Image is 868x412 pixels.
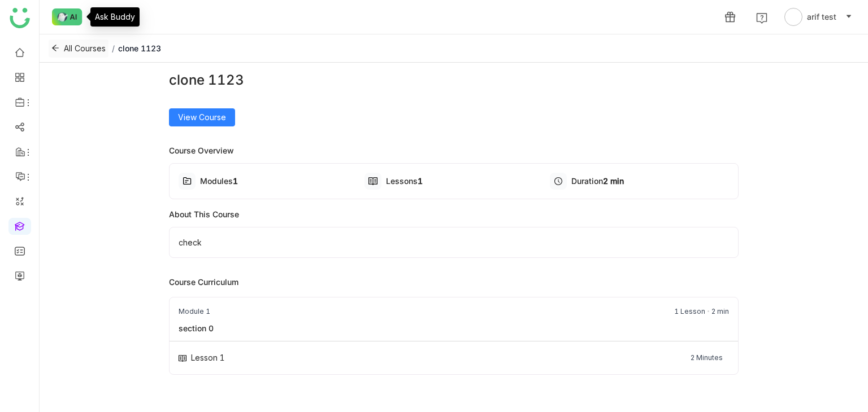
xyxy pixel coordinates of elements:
span: All Courses [64,42,106,55]
span: / [112,43,115,53]
img: help.svg [756,12,767,24]
button: All Courses [49,40,108,58]
div: Lesson 1 [191,353,225,362]
img: ask-buddy-normal.svg [52,8,83,25]
span: Duration [571,176,603,186]
span: Modules [200,176,233,186]
img: type [179,355,186,362]
div: About This Course [169,208,739,220]
span: 2 min [603,176,624,186]
button: arif test [782,8,854,26]
div: clone 1123 [169,70,739,90]
span: clone 1123 [118,43,161,53]
img: type [368,177,377,186]
div: Course Overview [169,144,739,156]
img: type [183,177,192,186]
span: arif test [807,11,836,23]
div: 1 Lesson 2 min [674,306,729,317]
div: check [169,227,739,258]
div: section 0 [170,322,223,334]
span: 1 [233,176,238,186]
span: Lessons [386,176,418,186]
div: Course Curriculum [169,276,739,288]
button: View Course [169,108,235,126]
div: Module 1 [179,306,210,317]
span: 1 [418,176,423,186]
div: Ask Buddy [90,7,140,27]
img: logo [10,8,30,28]
span: View Course [178,111,226,124]
div: 2 Minutes [691,353,723,363]
img: avatar [784,8,802,26]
